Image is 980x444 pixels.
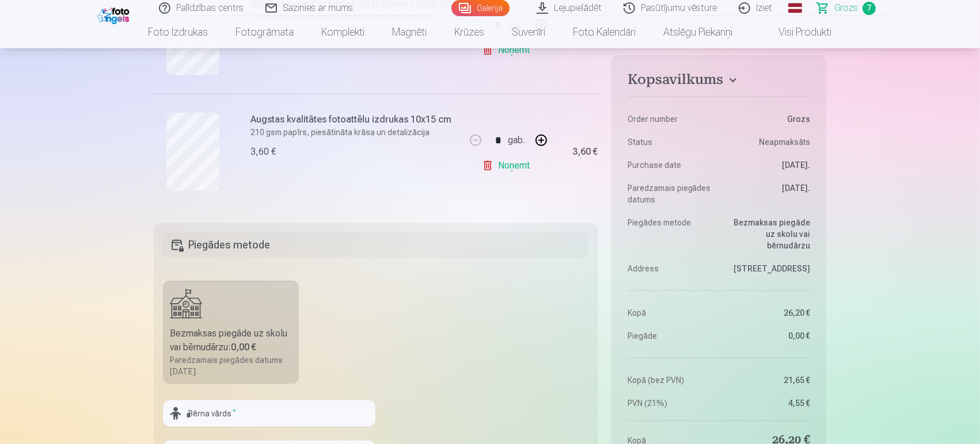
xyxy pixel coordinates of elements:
[628,307,713,319] dt: Kopā
[628,113,713,125] dt: Order number
[508,127,525,154] div: gab.
[724,330,810,342] dd: 0,00 €
[482,154,534,177] a: Noņemt
[628,330,713,342] dt: Piegāde
[759,136,810,148] span: Neapmaksāts
[724,397,810,409] dd: 4,55 €
[747,16,846,48] a: Visi produkti
[250,127,458,138] p: 210 gsm papīrs, piesātināta krāsa un detalizācija
[628,217,713,251] dt: Piegādes metode
[308,16,379,48] a: Komplekti
[628,397,713,409] dt: PVN (21%)
[724,217,810,251] dd: Bezmaksas piegāde uz skolu vai bērnudārzu
[628,71,810,92] button: Kopsavilkums
[250,145,276,159] div: 3,60 €
[628,159,713,171] dt: Purchase date
[724,374,810,386] dd: 21,65 €
[97,5,132,24] img: /fa1
[863,2,876,15] span: 7
[724,182,810,205] dd: [DATE].
[499,16,560,48] a: Suvenīri
[628,136,713,148] dt: Status
[231,342,256,353] b: 0,00 €
[724,159,810,171] dd: [DATE].
[628,374,713,386] dt: Kopā (bez PVN)
[572,148,598,155] div: 3,60 €
[222,16,308,48] a: Fotogrāmata
[724,307,810,319] dd: 26,20 €
[441,16,499,48] a: Krūzes
[560,16,650,48] a: Foto kalendāri
[650,16,747,48] a: Atslēgu piekariņi
[628,182,713,205] dt: Paredzamais piegādes datums
[724,113,810,125] dd: Grozs
[163,232,588,258] h5: Piegādes metode
[135,16,222,48] a: Foto izdrukas
[724,263,810,274] dd: [STREET_ADDRESS]
[170,354,292,377] div: Paredzamais piegādes datums [DATE].
[482,39,534,62] a: Noņemt
[834,1,858,15] span: Grozs
[170,327,292,354] div: Bezmaksas piegāde uz skolu vai bērnudārzu :
[250,113,458,127] h6: Augstas kvalitātes fotoattēlu izdrukas 10x15 cm
[628,263,713,274] dt: Address
[379,16,441,48] a: Magnēti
